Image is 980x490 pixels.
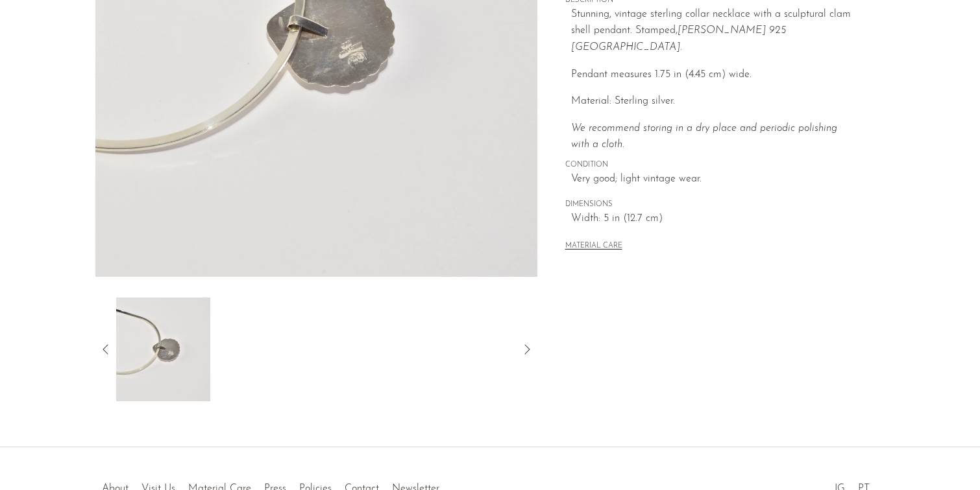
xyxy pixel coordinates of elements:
img: Silver Shell Collar Necklace [116,297,210,401]
em: [PERSON_NAME] 925 [GEOGRAPHIC_DATA]. [571,25,786,52]
span: Very good; light vintage wear. [571,171,857,188]
p: Pendant measures 1.75 in (4.45 cm) wide. [571,67,857,84]
span: DIMENSIONS [565,199,857,211]
p: Stunning, vintage sterling collar necklace with a sculptural clam shell pendant. Stamped, [571,6,857,56]
span: Width: 5 in (12.7 cm) [571,211,857,227]
button: MATERIAL CARE [565,242,622,251]
p: Material: Sterling silver. [571,93,857,110]
span: CONDITION [565,159,857,171]
i: We recommend storing in a dry place and periodic polishing with a cloth. [571,123,837,150]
